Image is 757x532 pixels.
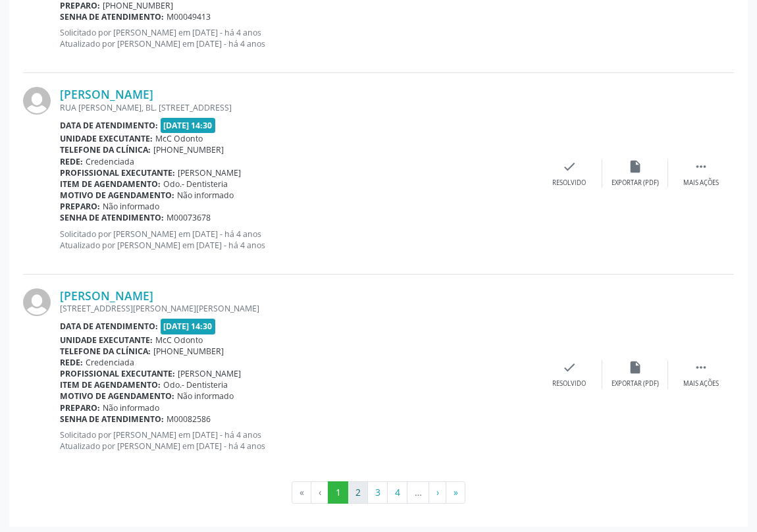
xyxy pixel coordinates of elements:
ul: Pagination [23,481,734,504]
b: Rede: [60,156,83,167]
i: check [562,360,577,375]
b: Unidade executante: [60,133,153,144]
p: Solicitado por [PERSON_NAME] em [DATE] - há 4 anos Atualizado por [PERSON_NAME] em [DATE] - há 4 ... [60,228,536,251]
i: insert_drive_file [628,159,642,174]
i:  [694,159,708,174]
b: Senha de atendimento: [60,212,164,223]
div: Resolvido [552,379,586,388]
span: Odo.- Dentisteria [163,178,228,190]
span: [PHONE_NUMBER] [153,346,224,357]
b: Item de agendamento: [60,379,161,390]
span: [PERSON_NAME] [178,167,241,178]
span: McC Odonto [155,133,203,144]
span: Não informado [103,201,159,212]
b: Profissional executante: [60,167,175,178]
div: [STREET_ADDRESS][PERSON_NAME][PERSON_NAME] [60,303,536,314]
b: Motivo de agendamento: [60,390,174,402]
span: Não informado [103,402,159,413]
div: Mais ações [683,379,719,388]
img: img [23,288,51,316]
a: [PERSON_NAME] [60,87,153,101]
b: Telefone da clínica: [60,346,151,357]
b: Preparo: [60,402,100,413]
b: Unidade executante: [60,334,153,346]
button: Go to page 3 [367,481,388,504]
div: Exportar (PDF) [612,379,659,388]
i: check [562,159,577,174]
button: Go to last page [446,481,465,504]
b: Telefone da clínica: [60,144,151,155]
div: Exportar (PDF) [612,178,659,188]
i:  [694,360,708,375]
div: Resolvido [552,178,586,188]
b: Rede: [60,357,83,368]
button: Go to page 4 [387,481,407,504]
i: insert_drive_file [628,360,642,375]
b: Motivo de agendamento: [60,190,174,201]
div: Mais ações [683,178,719,188]
b: Preparo: [60,201,100,212]
span: Credenciada [86,156,134,167]
img: img [23,87,51,115]
span: M00082586 [167,413,211,425]
button: Go to page 2 [348,481,368,504]
span: Não informado [177,390,234,402]
span: [PHONE_NUMBER] [153,144,224,155]
b: Item de agendamento: [60,178,161,190]
span: [PERSON_NAME] [178,368,241,379]
span: Odo.- Dentisteria [163,379,228,390]
button: Go to page 1 [328,481,348,504]
span: [DATE] 14:30 [161,118,216,133]
span: McC Odonto [155,334,203,346]
b: Senha de atendimento: [60,413,164,425]
div: RUA [PERSON_NAME], BL. [STREET_ADDRESS] [60,102,536,113]
a: [PERSON_NAME] [60,288,153,303]
span: M00073678 [167,212,211,223]
button: Go to next page [429,481,446,504]
span: Credenciada [86,357,134,368]
b: Data de atendimento: [60,120,158,131]
p: Solicitado por [PERSON_NAME] em [DATE] - há 4 anos Atualizado por [PERSON_NAME] em [DATE] - há 4 ... [60,27,536,49]
p: Solicitado por [PERSON_NAME] em [DATE] - há 4 anos Atualizado por [PERSON_NAME] em [DATE] - há 4 ... [60,429,536,452]
b: Profissional executante: [60,368,175,379]
span: M00049413 [167,11,211,22]
span: Não informado [177,190,234,201]
span: [DATE] 14:30 [161,319,216,334]
b: Senha de atendimento: [60,11,164,22]
b: Data de atendimento: [60,321,158,332]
